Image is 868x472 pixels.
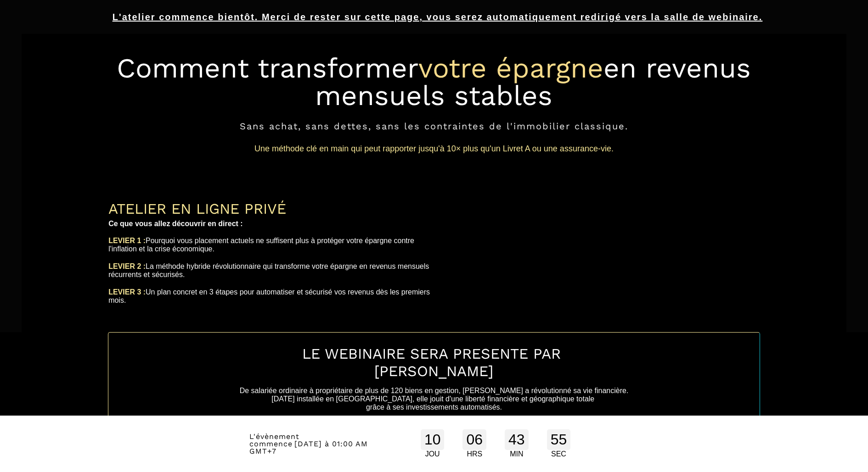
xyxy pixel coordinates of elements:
[113,12,763,22] u: L'atelier commence bientôt. Merci de rester sur cette page, vous serez automatiquement redirigé v...
[240,121,628,132] span: Sans achat, sans dettes, sans les contraintes de l'immobilier classique.
[108,200,434,217] div: ATELIER EN LIGNE PRIVÉ
[108,237,434,253] div: Pourquoi vous placement actuels ne suffisent plus à protéger votre épargne contre l'inflation et ...
[108,288,146,296] b: LEVIER 3 :
[505,450,529,458] div: MIN
[462,429,486,450] div: 06
[117,52,418,84] span: Comment transformer
[145,340,723,384] h1: LE WEBINAIRE SERA PRESENTE PAR [PERSON_NAME]
[108,262,146,270] b: LEVIER 2 :
[418,52,603,84] span: votre épargne
[505,429,529,450] div: 43
[421,450,445,458] div: JOU
[254,144,614,153] span: Une méthode clé en main qui peut rapporter jusqu'à 10× plus qu'un Livret A ou une assurance-vie.
[108,288,434,305] div: Un plan concret en 3 étapes pour automatiser et sécurisé vos revenus dès les premiers mois.
[421,429,445,450] div: 10
[108,220,243,228] b: Ce que vous allez découvrir en direct :
[249,439,368,455] span: [DATE] à 01:00 AM GMT+7
[547,450,571,458] div: SEC
[315,52,751,112] span: en revenus mensuels stables
[547,429,571,450] div: 55
[108,262,434,279] div: La méthode hybride révolutionnaire qui transforme votre épargne en revenus mensuels récurrents et...
[462,450,486,458] div: HRS
[249,432,299,448] span: L'évènement commence
[145,384,723,414] text: De salariée ordinaire à propriétaire de plus de 120 biens en gestion, [PERSON_NAME] a révolutionn...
